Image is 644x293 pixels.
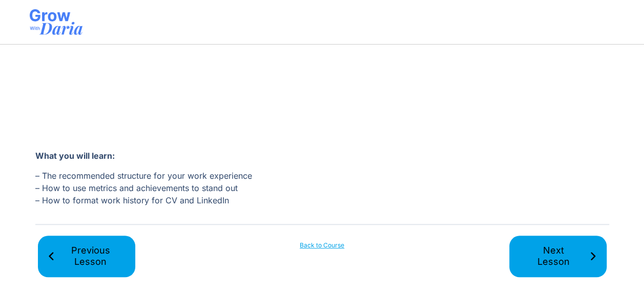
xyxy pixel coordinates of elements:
[509,236,607,277] a: Next Lesson
[274,241,371,250] a: Back to Course
[38,236,135,277] a: Previous Lesson
[55,245,126,268] span: Previous Lesson
[35,151,115,161] strong: What you will learn:
[518,245,589,268] span: Next Lesson
[35,170,609,206] p: – The recommended structure for your work experience – How to use metrics and achievements to sta...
